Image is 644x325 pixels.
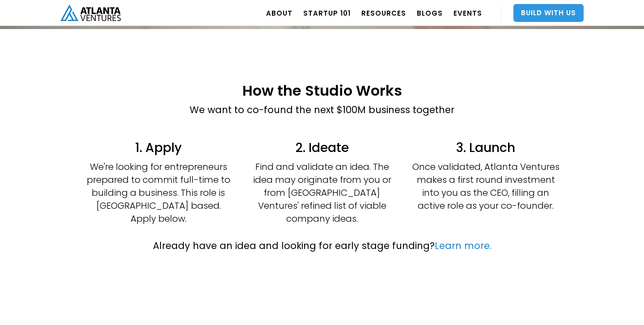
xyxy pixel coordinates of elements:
h4: 1. Apply [85,139,232,156]
p: Once validated, Atlanta Ventures makes a first round investment into you as the CEO, filling an a... [412,160,559,212]
a: ABOUT [266,0,292,25]
a: Build With Us [513,4,584,22]
a: BLOGS [417,0,443,25]
h4: 2. Ideate [248,139,396,156]
h4: 3. Launch [412,139,559,156]
p: Find and validate an idea. The idea may originate from you or from [GEOGRAPHIC_DATA] Ventures' re... [248,160,396,225]
p: Already have an idea and looking for early stage funding? [153,239,491,253]
p: We want to co-found the next $100M business together [190,103,454,117]
h2: How the Studio Works [190,83,454,98]
a: Startup 101 [303,0,351,25]
a: RESOURCES [361,0,406,25]
p: We're looking for entrepreneurs prepared to commit full-time to building a business. This role is... [85,160,232,225]
a: Learn more. [435,239,491,252]
a: EVENTS [453,0,482,25]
